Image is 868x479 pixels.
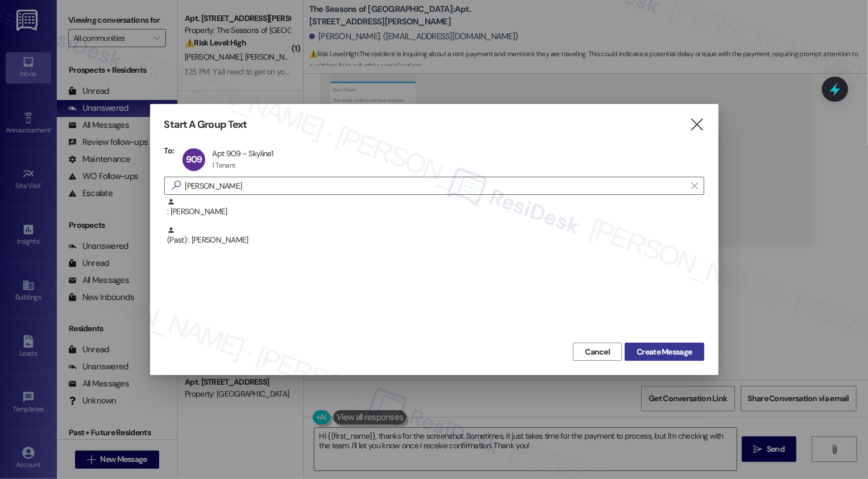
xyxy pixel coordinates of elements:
[212,161,235,170] div: 1 Tenant
[185,178,686,194] input: Search for any contact or apartment
[689,119,704,131] i: 
[186,153,202,165] span: 909
[212,148,273,159] div: Apt 909 - Skyline1
[625,343,704,361] button: Create Message
[164,118,247,131] h3: Start A Group Text
[164,198,704,226] div: : [PERSON_NAME]
[167,226,704,246] div: (Past) : [PERSON_NAME]
[164,145,175,156] h3: To:
[573,343,622,361] button: Cancel
[637,346,692,358] span: Create Message
[164,226,704,255] div: (Past) : [PERSON_NAME]
[167,198,704,218] div: : [PERSON_NAME]
[691,181,697,190] i: 
[167,180,185,191] i: 
[585,346,610,358] span: Cancel
[686,177,704,194] button: Clear text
